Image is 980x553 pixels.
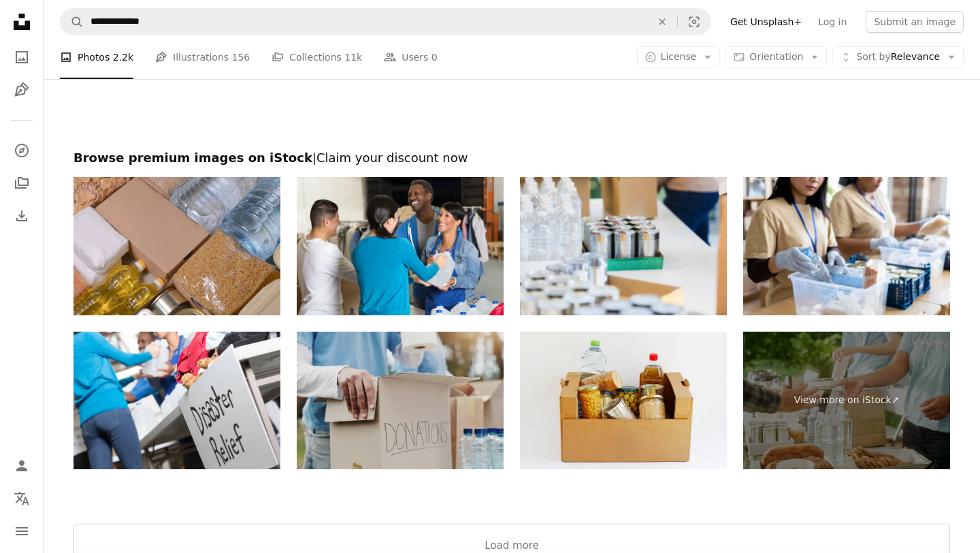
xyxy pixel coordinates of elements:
[8,44,35,71] a: Photos
[60,8,711,35] form: Find visuals sitewide
[384,35,438,79] a: Users 0
[155,35,250,79] a: Illustrations 156
[431,50,438,65] span: 0
[637,46,721,68] button: License
[232,50,250,65] span: 156
[856,50,940,64] span: Relevance
[272,35,362,79] a: Collections 11k
[743,177,950,315] img: Two women packing free food for people in need into plastic boxes
[8,202,35,230] a: Download History
[344,50,362,65] span: 11k
[810,11,855,33] a: Log in
[73,332,280,470] img: Closeup of Disaster Relief sign at center handing out water
[661,51,697,62] span: License
[61,9,84,35] button: Search Unsplash
[678,9,710,35] button: Visual search
[722,11,810,33] a: Get Unsplash+
[8,76,35,104] a: Illustrations
[297,177,504,315] img: Hispanic couple donating water and blankets at disaster relief charity
[312,151,468,165] span: | Claim your discount now
[297,332,504,470] img: Boxes, charity and volunteer in event, hands and people in ngo with kindness, donations and servi...
[520,332,727,470] img: Food in a donation box
[8,518,35,545] button: Menu
[520,177,727,315] img: Canned food and water bottles on table in food bank
[73,177,280,315] img: Donations food with canned food.Food set for the needy and volunteering. Relief Funds ,Donations....
[832,46,964,68] button: Sort byRelevance
[8,452,35,479] a: Log in / Sign up
[8,137,35,164] a: Explore
[743,332,950,470] a: View more on iStock↗
[749,51,803,62] span: Orientation
[647,9,677,35] button: Clear
[8,485,35,512] button: Language
[856,51,890,62] span: Sort by
[725,46,827,68] button: Orientation
[8,170,35,197] a: Collections
[8,8,35,38] a: Home — Unsplash
[73,150,950,166] h2: Browse premium images on iStock
[866,11,964,33] button: Submit an image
